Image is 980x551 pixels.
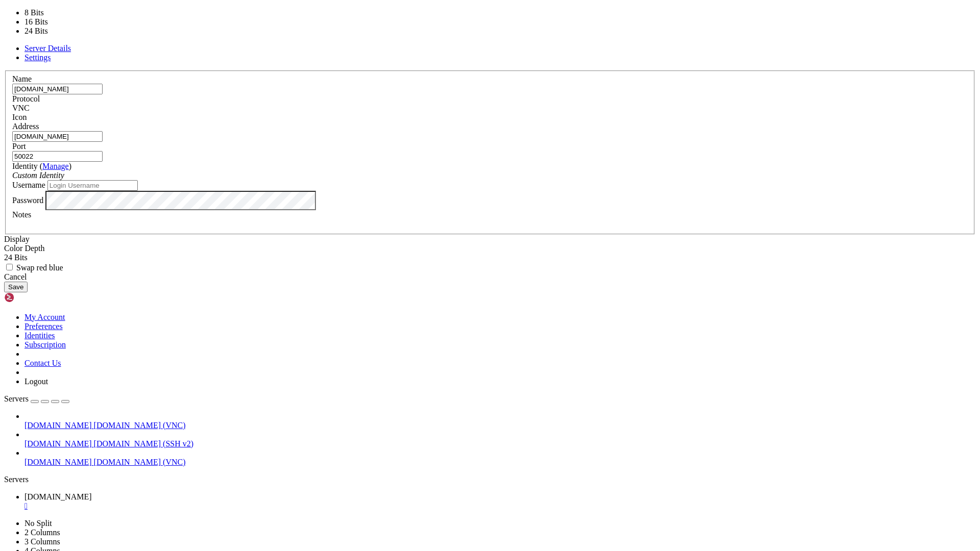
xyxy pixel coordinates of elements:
li: [DOMAIN_NAME] [DOMAIN_NAME] (VNC) [24,448,976,467]
span: Servers [4,394,29,403]
label: Display [4,235,30,243]
a:  [24,502,976,511]
span: ( ) [40,162,71,170]
li: 24 Bits [24,27,87,36]
i: Custom Identity [12,171,64,180]
label: Protocol [12,94,40,103]
span: [DOMAIN_NAME] (SSH v2) [94,439,194,448]
a: Preferences [24,322,63,331]
label: If the colors of your display appear wrong (blues appear orange or red, etc.), it may be that you... [4,263,63,272]
a: Server Details [24,44,71,53]
button: Save [4,282,28,292]
span: [DOMAIN_NAME] [24,421,92,430]
div: Servers [4,475,976,484]
input: Host Name or IP [12,131,103,142]
a: No Split [24,519,52,528]
a: [DOMAIN_NAME] [DOMAIN_NAME] (VNC) [24,421,976,430]
a: 2 Columns [24,528,60,537]
label: Port [12,142,26,151]
label: Name [12,74,32,83]
a: Servers [4,394,69,403]
a: home.ycloud.info [24,492,976,511]
a: Manage [42,162,69,170]
span: VNC [12,104,30,112]
div: 24 Bits [4,253,976,262]
span: [DOMAIN_NAME] [24,492,92,501]
div: Custom Identity [12,171,968,180]
span: [DOMAIN_NAME] [24,439,92,448]
span: [DOMAIN_NAME] (VNC) [94,458,186,466]
span: Swap red blue [16,263,63,272]
li: 16 Bits [24,17,87,27]
label: Notes [12,210,31,219]
label: Username [12,181,45,189]
label: Identity [12,162,71,170]
input: Login Username [47,180,138,191]
label: The color depth to request, in bits-per-pixel. [4,244,45,253]
li: 8 Bits [24,8,87,17]
label: Password [12,195,43,204]
a: Contact Us [24,359,61,367]
input: Port Number [12,151,103,162]
li: [DOMAIN_NAME] [DOMAIN_NAME] (VNC) [24,412,976,430]
span: [DOMAIN_NAME] [24,458,92,466]
a: [DOMAIN_NAME] [DOMAIN_NAME] (SSH v2) [24,439,976,448]
a: 3 Columns [24,537,60,546]
a: Identities [24,331,55,340]
span: [DOMAIN_NAME] (VNC) [94,421,186,430]
a: Settings [24,53,51,62]
a: [DOMAIN_NAME] [DOMAIN_NAME] (VNC) [24,458,976,467]
a: My Account [24,313,65,321]
div: Cancel [4,272,976,282]
a: Logout [24,377,48,386]
input: Server Name [12,84,103,94]
div: VNC [12,104,968,113]
img: Shellngn [4,292,63,303]
a: Subscription [24,340,66,349]
input: Swap red blue [6,264,13,270]
span: 24 Bits [4,253,28,262]
label: Address [12,122,39,131]
li: [DOMAIN_NAME] [DOMAIN_NAME] (SSH v2) [24,430,976,448]
label: Icon [12,113,27,121]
